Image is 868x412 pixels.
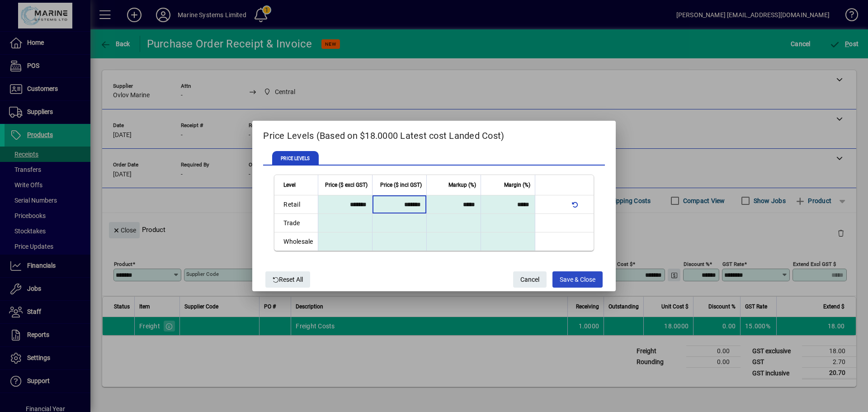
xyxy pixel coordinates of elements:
span: Markup (%) [448,180,476,190]
button: Cancel [513,271,547,288]
span: Level [283,180,296,190]
h2: Price Levels (Based on $18.0000 Latest cost Landed Cost) [252,121,615,147]
span: Margin (%) [504,180,530,190]
td: Retail [274,195,317,214]
span: Save & Close [560,272,595,287]
span: Reset All [273,272,303,287]
span: PRICE LEVELS [272,151,318,166]
td: Trade [274,214,317,232]
span: Price ($ excl GST) [325,180,368,190]
td: Wholesale [274,232,317,251]
button: Reset All [265,271,310,288]
span: Price ($ incl GST) [380,180,422,190]
button: Save & Close [552,271,603,288]
span: Cancel [520,272,539,287]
